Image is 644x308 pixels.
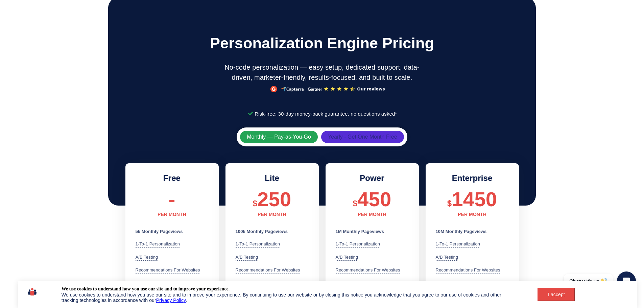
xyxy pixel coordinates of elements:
[353,199,357,208] span: $
[236,229,288,234] b: 100k Monthly Pageviews
[253,109,397,119] span: Risk-free: 30-day money-back guarantee, no questions asked*
[336,229,384,234] b: 1M Monthly Pageviews
[257,188,291,211] span: 250
[136,173,209,183] h2: Free
[253,199,257,208] span: $
[136,229,183,234] b: 5k Monthly Pageviews
[236,241,280,248] div: 1-to-1 Personalization
[436,241,480,248] div: 1-to-1 Personalization
[28,286,37,298] img: icon
[336,267,400,274] div: Recommendations for websites
[436,254,458,261] div: A/B testing
[436,173,509,183] h2: Enterprise
[452,188,497,211] span: 1450
[336,280,409,293] div: Recommendations for 3rd-party email
[236,267,300,274] div: Recommendations for websites
[321,131,404,143] button: Yearly - Get One Month Free
[436,280,506,287] div: Recommendations for mobile apps
[336,241,380,248] div: 1-to-1 Personalization
[136,241,180,248] div: 1-to-1 Personalization
[436,229,487,234] b: 10M Monthly Pageviews
[156,298,186,303] a: Privacy Policy
[538,288,575,301] button: I accept
[247,134,311,140] span: Monthly — Pay-as-You-Go
[136,280,184,287] div: Dynamic Landing Pages
[336,173,409,183] h2: Power
[436,267,500,274] div: Recommendations for websites
[62,292,519,303] div: We use cookies to understand how you use our site and to improve your experience. By continuing t...
[236,173,309,183] h2: Lite
[447,199,452,208] span: $
[136,254,158,261] div: A/B testing
[240,131,318,143] button: Monthly — Pay-as-You-Go
[62,286,230,292] div: We use cookies to understand how you use our site and to improve your experience.
[168,188,175,211] span: -
[223,62,421,82] p: No-code personalization — easy setup, dedicated support, data-driven, marketer-friendly, results-...
[336,254,358,261] div: A/B testing
[328,134,397,140] span: Yearly - Get One Month Free
[110,31,534,55] h1: Personalization engine pricing
[136,267,200,274] div: Recommendations for websites
[542,292,571,297] div: I accept
[236,280,309,293] div: Recommendations for 3rd-party email
[357,188,391,211] span: 450
[236,254,258,261] div: A/B testing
